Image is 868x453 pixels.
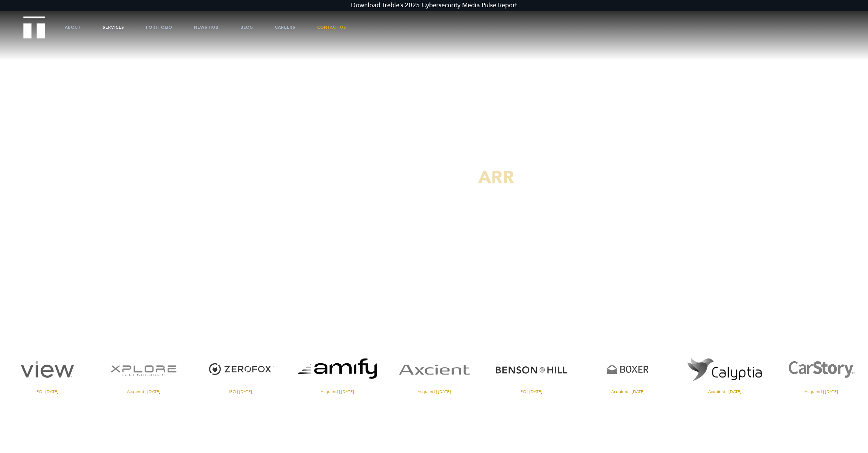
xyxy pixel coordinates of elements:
[240,17,253,38] a: Blog
[387,390,481,394] span: Acquired | [DATE]
[194,390,287,394] span: IPO | [DATE]
[194,17,219,38] a: News Hub
[103,17,124,38] a: Services
[194,349,287,390] img: ZeroFox logo
[97,349,190,390] img: XPlore logo
[24,16,45,38] img: Treble logo
[97,390,190,394] span: Acquired | [DATE]
[0,390,94,394] span: IPO | [DATE]
[678,390,771,394] span: Acquired | [DATE]
[581,390,675,394] span: Acquired | [DATE]
[581,349,675,390] img: Boxer logo
[65,17,81,38] a: About
[275,17,295,38] a: Careers
[97,349,190,394] a: Visit the XPlore website
[291,349,384,394] a: Visit the website
[484,349,578,394] a: Visit the Benson Hill website
[479,166,514,189] span: ARR
[484,349,578,390] img: Benson Hill logo
[0,349,94,394] a: Visit the View website
[146,17,172,38] a: Portfolio
[484,390,578,394] span: IPO | [DATE]
[317,17,346,38] a: Contact Us
[0,349,94,390] img: View logo
[387,349,481,394] a: Visit the Axcient website
[194,349,287,394] a: Visit the ZeroFox website
[387,349,481,390] img: Axcient logo
[291,390,384,394] span: Acquired | [DATE]
[581,349,675,394] a: Visit the Boxer website
[678,349,771,394] a: Visit the website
